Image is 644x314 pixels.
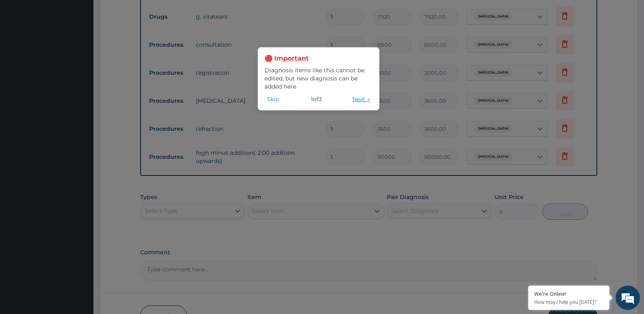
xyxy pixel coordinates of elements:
span: 1 of 3 [311,95,322,103]
div: Minimize live chat window [133,4,153,24]
button: Next → [350,95,373,104]
div: Chat with us now [42,45,137,56]
img: d_794563401_company_1708531726252_794563401 [15,41,33,61]
textarea: Type your message and hit 'Enter' [4,222,155,250]
p: How may I help you today? [534,299,603,305]
span: We're online! [47,102,112,184]
div: We're Online! [534,290,603,297]
p: Diagnosis items like this cannot be edited, but new diagnosis can be added here [265,66,373,91]
button: Skip [265,95,282,104]
h3: 🔴 Important [265,54,373,63]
